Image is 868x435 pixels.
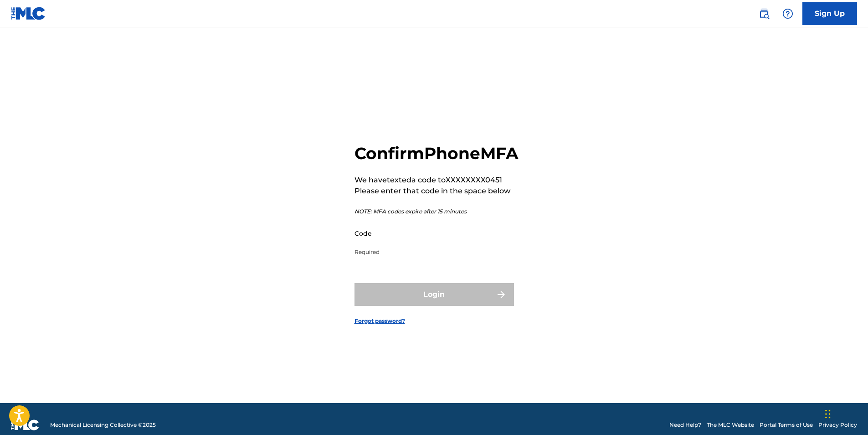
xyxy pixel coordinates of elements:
[825,400,831,428] div: Drag
[354,248,508,256] p: Required
[354,143,519,164] h2: Confirm Phone MFA
[782,8,793,19] img: help
[50,421,156,429] span: Mechanical Licensing Collective © 2025
[707,421,754,429] a: The MLC Website
[11,419,39,430] img: logo
[779,5,797,23] div: Help
[755,5,773,23] a: Public Search
[802,2,857,25] a: Sign Up
[822,391,868,435] iframe: Chat Widget
[818,421,857,429] a: Privacy Policy
[354,175,519,186] p: We have texted a code to XXXXXXXX0451
[669,421,701,429] a: Need Help?
[354,317,405,325] a: Forgot password?
[354,207,519,216] p: NOTE: MFA codes expire after 15 minutes
[354,186,519,197] p: Please enter that code in the space below
[759,8,770,19] img: search
[760,421,813,429] a: Portal Terms of Use
[11,7,46,20] img: MLC Logo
